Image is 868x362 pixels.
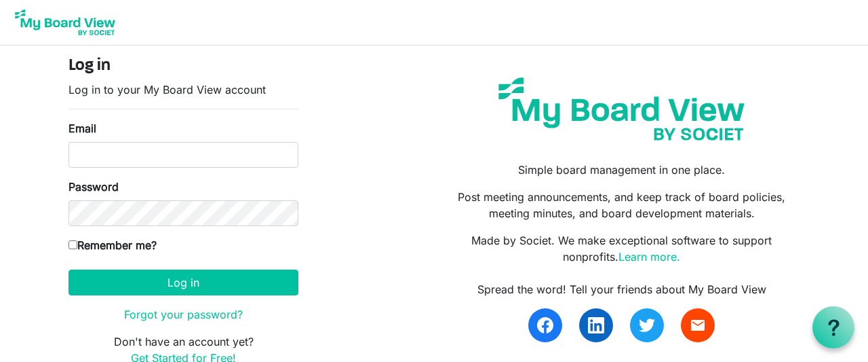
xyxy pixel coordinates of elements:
[68,237,157,253] label: Remember me?
[68,240,77,249] input: Remember me?
[68,270,298,295] button: Log in
[68,56,298,76] h4: Log in
[681,308,715,342] a: email
[537,317,553,333] img: facebook.svg
[618,250,680,264] a: Learn more.
[639,317,655,333] img: twitter.svg
[124,308,243,321] a: Forgot your password?
[444,232,800,265] p: Made by Societ. We make exceptional software to support nonprofits.
[488,67,755,151] img: my-board-view-societ.svg
[68,179,119,195] label: Password
[11,5,119,39] img: My Board View Logo
[690,317,706,333] span: email
[444,162,800,178] p: Simple board management in one place.
[444,189,800,221] p: Post meeting announcements, and keep track of board policies, meeting minutes, and board developm...
[444,281,800,297] div: Spread the word! Tell your friends about My Board View
[588,317,604,333] img: linkedin.svg
[68,120,96,137] label: Email
[68,82,298,98] p: Log in to your My Board View account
